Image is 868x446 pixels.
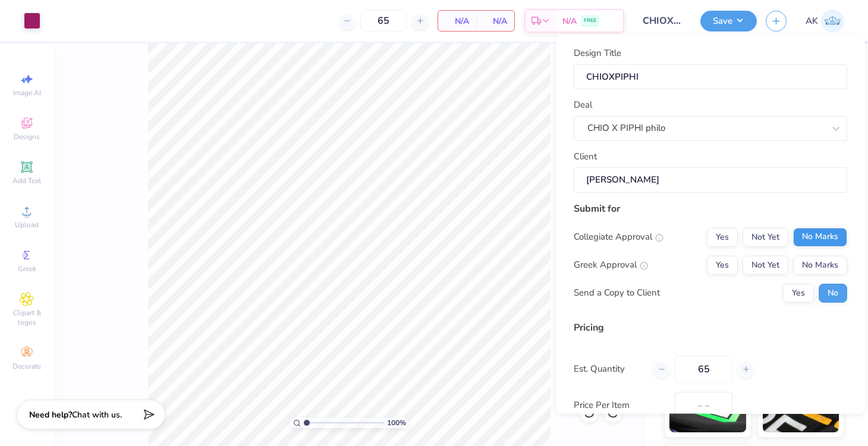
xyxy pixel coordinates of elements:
label: Design Title [574,46,621,60]
span: Upload [15,220,39,230]
button: Save [700,11,757,32]
div: Send a Copy to Client [574,286,660,300]
span: Add Text [12,176,41,186]
div: Collegiate Approval [574,230,663,244]
button: No Marks [793,255,847,274]
label: Client [574,149,597,163]
span: Decorate [12,362,41,371]
img: Annie Kapple [821,10,844,33]
span: N/A [483,15,507,27]
label: Price Per Item [574,398,666,412]
span: N/A [562,15,577,27]
span: Greek [18,264,36,274]
label: Est. Quantity [574,362,644,376]
div: Submit for [574,201,847,215]
span: Chat with us. [72,409,122,420]
input: Untitled Design [633,9,691,33]
button: Yes [783,283,814,302]
input: – – [360,10,407,32]
button: Not Yet [743,227,788,246]
button: Yes [707,227,738,246]
span: 100 % [387,417,406,428]
a: AK [806,10,844,33]
span: Designs [14,132,40,142]
button: Yes [707,255,738,274]
input: – – [675,355,732,382]
span: AK [806,14,818,28]
div: Greek Approval [574,258,648,272]
button: Not Yet [743,255,788,274]
div: Pricing [574,320,847,334]
span: FREE [584,17,596,25]
button: No [819,283,847,302]
input: e.g. Ethan Linker [574,167,847,193]
strong: Need help? [29,409,72,420]
label: Deal [574,98,592,112]
span: Clipart & logos [6,308,48,327]
span: Image AI [13,88,41,98]
button: No Marks [793,227,847,246]
span: N/A [445,15,469,27]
